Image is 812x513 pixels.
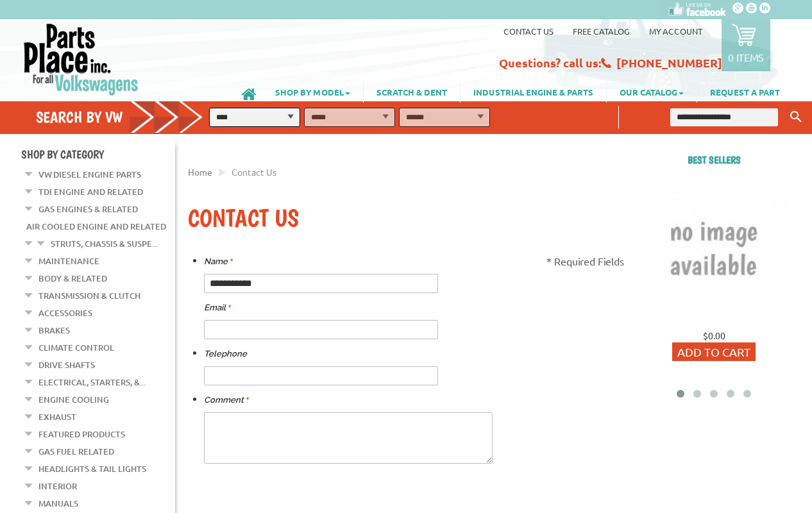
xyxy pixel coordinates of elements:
a: INDUSTRIAL ENGINE & PARTS [461,81,606,103]
a: Gas Fuel Related [38,443,114,460]
a: TDI Engine and Related [38,183,143,200]
a: Engine Cooling [38,391,109,408]
a: Maintenance [38,253,99,269]
a: Brakes [38,322,70,339]
a: Accessories [38,305,92,321]
a: Air Cooled Engine and Related [26,218,166,235]
a: Featured Products [38,426,125,442]
a: REQUEST A PART [697,81,793,103]
p: 0 items [728,51,764,63]
a: Body & Related [38,270,107,287]
a: 0 items [722,19,770,71]
label: Name [204,254,233,269]
label: Telephone [204,346,247,362]
label: Comment [204,392,249,408]
a: Contact us [503,26,554,37]
a: Headlights & Tail Lights [38,460,146,477]
a: My Account [649,26,702,37]
a: Free Catalog [573,26,630,37]
h2: Best sellers [637,154,791,166]
a: Transmission & Clutch [38,287,140,304]
a: Home [188,166,212,178]
img: Parts Place Inc! [22,22,140,96]
a: Electrical, Starters, &... [38,374,146,391]
a: Gas Engines & Related [38,201,138,217]
h4: Shop By Category [21,147,175,161]
label: Email [204,300,231,315]
a: Manuals [38,495,78,512]
a: Climate Control [38,339,114,356]
h4: Search by VW [36,108,212,126]
a: Struts, Chassis & Suspe... [51,235,158,252]
a: OUR CATALOG [607,81,697,103]
p: * Required Fields [546,253,624,269]
a: Exhaust [38,408,76,425]
span: Contact Us [232,166,276,178]
a: SCRATCH & DENT [364,81,460,103]
a: SHOP BY MODEL [262,81,363,103]
a: Interior [38,478,77,494]
a: VW Diesel Engine Parts [38,166,141,183]
a: Drive Shafts [38,357,95,373]
button: Keyword Search [786,106,806,128]
button: Add to Cart [672,342,756,361]
span: $0.00 [703,330,725,341]
h1: Contact Us [188,203,624,234]
span: Add to Cart [677,345,750,358]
